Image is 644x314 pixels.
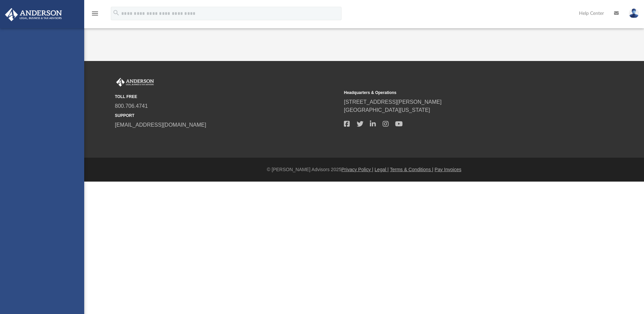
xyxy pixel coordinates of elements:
small: TOLL FREE [115,94,339,100]
a: [GEOGRAPHIC_DATA][US_STATE] [344,107,430,113]
a: menu [91,13,99,18]
i: menu [91,9,99,18]
a: Legal | [375,167,389,172]
a: [STREET_ADDRESS][PERSON_NAME] [344,99,442,105]
small: Headquarters & Operations [344,90,568,96]
a: 800.706.4741 [115,103,148,109]
img: Anderson Advisors Platinum Portal [115,78,155,87]
a: Privacy Policy | [342,167,374,172]
a: Pay Invoices [434,167,461,172]
a: Terms & Conditions | [390,167,433,172]
img: User Pic [629,8,639,18]
div: © [PERSON_NAME] Advisors 2025 [84,166,644,173]
a: [EMAIL_ADDRESS][DOMAIN_NAME] [115,122,206,128]
img: Anderson Advisors Platinum Portal [3,8,64,21]
small: SUPPORT [115,113,339,119]
i: search [112,9,120,17]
